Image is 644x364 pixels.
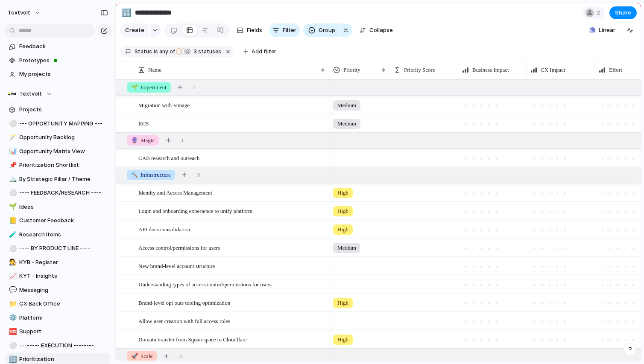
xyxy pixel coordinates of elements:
[131,171,171,179] span: Infrastructure
[8,230,16,239] button: 🧪
[181,136,184,145] span: 1
[8,161,16,169] button: 📌
[148,66,161,74] span: Name
[138,153,199,163] span: CAB research and outreach
[19,161,108,169] span: Prioritization Shortlist
[541,66,565,74] span: CX Impact
[337,207,348,215] span: High
[9,216,15,226] div: 📒
[131,84,138,90] span: 🌱
[138,316,230,326] span: Allow user creation with full access roles
[122,7,131,18] div: 🔢
[154,48,158,55] span: is
[4,54,111,67] a: Prototypes
[19,70,108,79] span: My projects
[8,203,16,211] button: 🌱
[4,228,111,241] a: 🧪Research Items
[337,299,348,307] span: High
[4,297,111,310] a: 📁CX Back Office
[19,119,108,128] span: --- OPPORTUNITY MAPPING ---
[4,68,111,81] a: My projects
[9,119,15,128] div: ⚪
[4,40,111,53] a: Feedback
[4,201,111,213] div: 🌱Ideas
[9,188,15,198] div: ⚪
[337,335,348,344] span: High
[8,9,30,17] span: textvolt
[138,206,252,215] span: Login and onboarding experience to unify platform
[138,118,149,128] span: RCS
[4,256,111,269] a: 🧑‍⚖️KYB - Register
[4,145,111,158] div: 📊Opportunity Matrix View
[8,244,16,253] button: ⚪
[9,244,15,253] div: ⚪
[191,48,221,55] span: statuses
[125,26,144,35] span: Create
[4,186,111,199] a: ⚪---- FEEDBACK/RESEARCH ----
[19,42,108,51] span: Feedback
[131,136,155,145] span: Magic
[9,160,15,170] div: 📌
[9,271,15,281] div: 📈
[197,171,200,179] span: 9
[303,23,340,37] button: Group
[337,244,356,252] span: Medium
[609,6,637,19] button: Share
[8,175,16,183] button: 🏔️
[19,133,108,142] span: Opportunity Backlog
[4,159,111,172] a: 📌Prioritization Shortlist
[283,26,296,35] span: Filter
[19,56,108,65] span: Prototypes
[138,100,190,110] span: Migration with Vonage
[609,66,622,74] span: Effort
[138,187,212,197] span: Identity and Access Management
[8,258,16,267] button: 🧑‍⚖️
[4,6,45,20] button: textvolt
[4,284,111,297] a: 💬Messaging
[19,216,108,225] span: Customer Feedback
[337,101,356,110] span: Medium
[9,133,15,143] div: 🪄
[138,224,190,234] span: API docs consolidation
[9,299,15,309] div: 📁
[4,242,111,255] a: ⚪---- BY PRODUCT LINE ----
[8,286,16,294] button: 💬
[4,270,111,282] a: 📈KYT - Insights
[238,46,281,58] button: Add filter
[138,334,247,344] span: Domain transfer from Squarespace to Cloudflare
[8,272,16,280] button: 📈
[233,23,266,37] button: Fields
[9,146,15,156] div: 📊
[4,117,111,130] div: ⚪--- OPPORTUNITY MAPPING ---
[599,26,615,35] span: Linear
[19,189,108,197] span: ---- FEEDBACK/RESEARCH ----
[131,352,152,361] span: Scale
[8,147,16,156] button: 📊
[4,173,111,186] div: 🏔️By Strategic Pillar / Theme
[343,66,360,74] span: Priority
[131,353,138,359] span: 🚀
[269,23,300,37] button: Filter
[369,26,393,35] span: Collapse
[19,258,108,267] span: KYB - Register
[337,225,348,234] span: High
[586,24,619,37] button: Linear
[19,90,42,98] span: Textvolt
[138,261,215,271] span: New brand-level account structure
[131,137,138,143] span: 🔮
[4,87,111,100] button: Textvolt
[8,119,16,128] button: ⚪
[4,103,111,116] a: Projects
[8,300,16,308] button: 📁
[19,203,108,211] span: Ideas
[138,297,230,307] span: Brand-level opt outs tooling optimization
[319,26,335,35] span: Group
[337,119,356,128] span: Medium
[131,83,167,92] span: Experiment
[9,257,15,267] div: 🧑‍⚖️
[4,214,111,227] a: 📒Customer Feedback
